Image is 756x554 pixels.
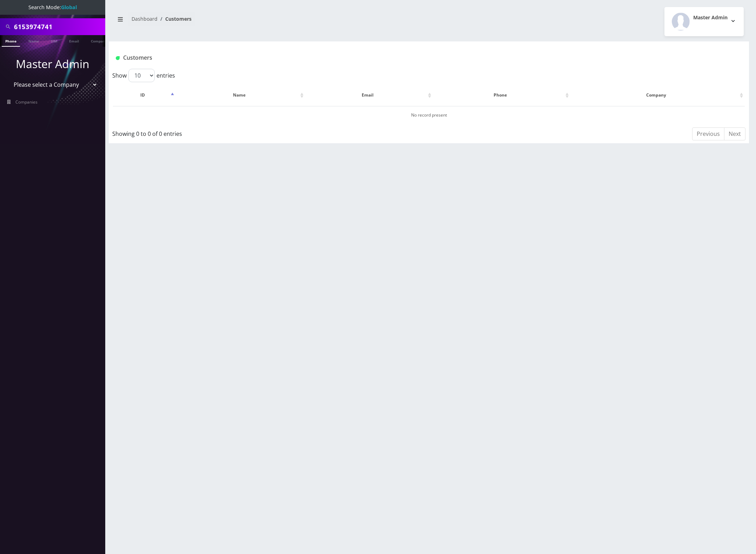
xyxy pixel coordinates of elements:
th: ID: activate to sort column descending [113,85,176,105]
nav: breadcrumb [114,12,424,32]
th: Phone: activate to sort column ascending [434,85,570,105]
th: Email: activate to sort column ascending [306,85,433,105]
th: Company: activate to sort column ascending [571,85,745,105]
input: Search All Companies [14,20,103,33]
select: Showentries [128,69,155,82]
a: Previous [692,127,724,140]
div: Showing 0 to 0 of 0 entries [112,127,371,138]
span: Companies [15,99,38,105]
strong: Global [61,4,77,11]
a: Phone [2,35,20,47]
li: Customers [158,15,192,22]
h2: Master Admin [693,15,728,21]
button: Master Admin [664,7,744,36]
th: Name: activate to sort column ascending [176,85,305,105]
a: SIM [47,35,61,46]
td: No record present [113,106,745,124]
a: Dashboard [132,15,158,22]
a: Name [25,35,42,46]
a: Next [724,127,745,140]
h1: Customers [116,54,636,61]
label: Show entries [112,69,175,82]
a: Email [66,35,82,46]
span: Search Mode: [28,4,77,11]
a: Company [87,35,111,46]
